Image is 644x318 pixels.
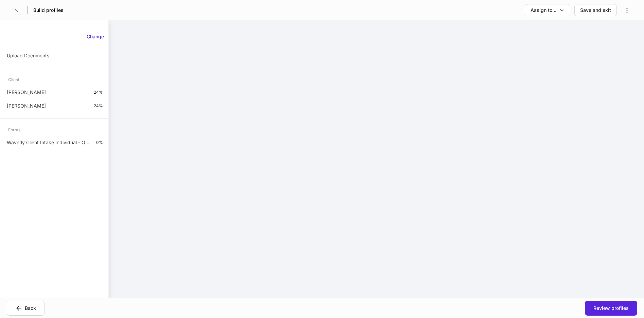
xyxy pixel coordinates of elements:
p: Waverly Client Intake Individual - Outside Custodian [7,139,91,146]
div: Client [8,74,19,86]
div: Back [25,305,36,312]
p: Upload Documents [7,52,49,59]
button: Assign to... [525,4,570,16]
div: Change [87,33,104,40]
button: Review profiles [585,301,637,316]
button: Change [82,31,108,42]
div: Review profiles [593,305,629,312]
div: Assign to... [531,7,556,14]
p: [PERSON_NAME] [7,102,46,109]
div: Forms [8,124,20,136]
h5: Build profiles [33,7,64,14]
button: Save and exit [574,4,617,16]
p: 24% [94,90,103,95]
p: 0% [96,140,103,145]
p: 24% [94,103,103,109]
p: [PERSON_NAME] [7,89,46,96]
div: Save and exit [580,7,611,14]
button: Back [7,301,44,316]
